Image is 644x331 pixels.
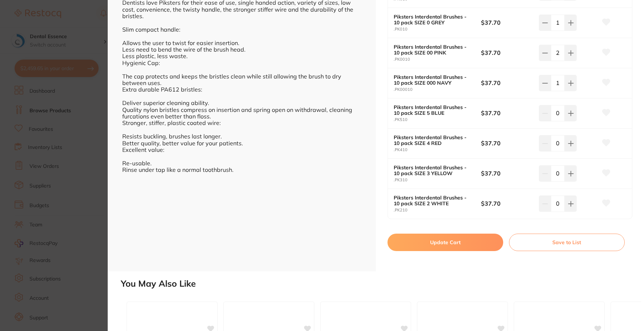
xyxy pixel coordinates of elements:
[509,234,625,251] button: Save to List
[394,104,472,116] b: Piksters Interdental Brushes - 10 pack SIZE 5 BLUE
[394,208,481,213] small: .PK210
[394,148,481,152] small: .PK410
[481,199,533,207] b: $37.70
[394,178,481,182] small: .PK310
[481,49,533,57] b: $37.70
[394,74,472,86] b: Piksters Interdental Brushes - 10 pack SIZE 000 NAVY
[394,44,472,56] b: Piksters Interdental Brushes - 10 pack SIZE 00 PINK
[394,57,481,62] small: .PK0010
[481,79,533,87] b: $37.70
[481,139,533,147] b: $37.70
[394,195,472,206] b: Piksters Interdental Brushes - 10 pack SIZE 2 WHITE
[481,169,533,177] b: $37.70
[394,134,472,146] b: Piksters Interdental Brushes - 10 pack SIZE 4 RED
[481,109,533,117] b: $37.70
[394,87,481,92] small: .PK00010
[394,117,481,122] small: .PK510
[481,19,533,27] b: $37.70
[394,27,481,32] small: .PK010
[387,234,503,251] button: Update Cart
[394,165,472,176] b: Piksters Interdental Brushes - 10 pack SIZE 3 YELLOW
[121,279,641,289] h2: You May Also Like
[394,14,472,25] b: Piksters Interdental Brushes - 10 pack SIZE 0 GREY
